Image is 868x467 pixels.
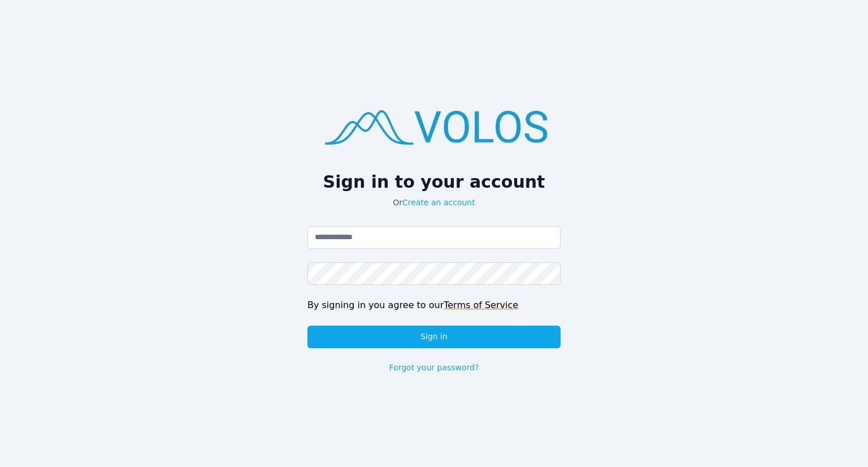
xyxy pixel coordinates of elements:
[307,197,561,208] p: Or
[444,300,518,310] a: Terms of Service
[307,172,561,192] h2: Sign in to your account
[402,198,475,207] a: Create an account
[307,94,561,158] img: logo.png
[307,299,561,312] div: By signing in you agree to our
[389,362,479,373] a: Forgot your password?
[307,326,561,348] button: Sign in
